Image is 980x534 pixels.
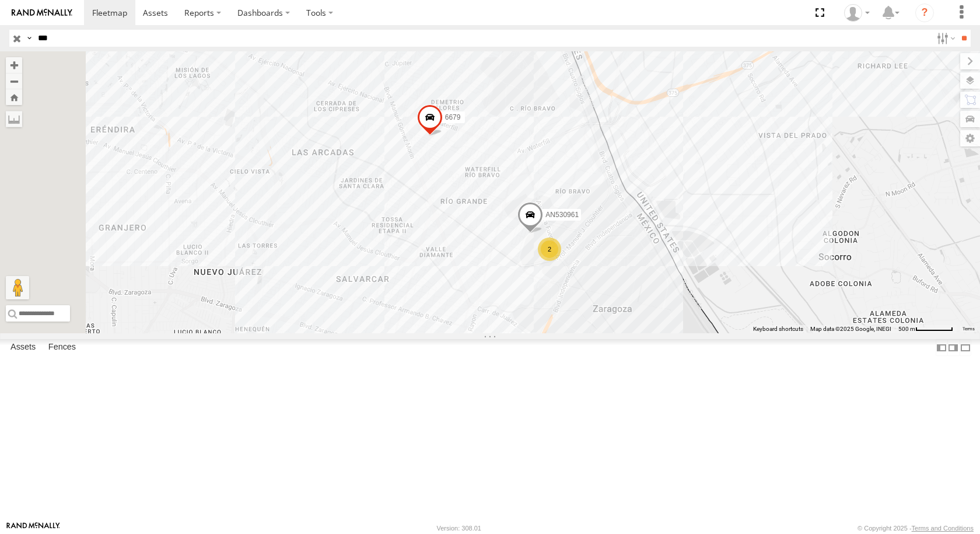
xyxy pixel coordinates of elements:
[6,276,29,299] button: Drag Pegman onto the map to open Street View
[960,130,980,146] label: Map Settings
[445,113,461,121] span: 6679
[936,339,947,356] label: Dock Summary Table to the Left
[753,325,803,333] button: Keyboard shortcuts
[538,238,561,261] div: 2
[915,4,934,22] i: ?
[12,9,72,17] img: rand-logo.svg
[6,89,22,105] button: Zoom Home
[912,525,974,532] a: Terms and Conditions
[43,340,82,356] label: Fences
[810,326,891,332] span: Map data ©2025 Google, INEGI
[6,57,22,73] button: Zoom in
[898,326,915,332] span: 500 m
[437,525,481,532] div: Version: 308.01
[932,30,957,47] label: Search Filter Options
[6,522,60,534] a: Visit our Website
[960,339,971,356] label: Hide Summary Table
[5,340,41,356] label: Assets
[24,30,34,47] label: Search Query
[6,111,22,127] label: Measure
[545,211,579,219] span: AN530961
[840,4,874,22] div: MANUEL HERNANDEZ
[895,325,957,333] button: Map Scale: 500 m per 61 pixels
[963,327,975,331] a: Terms (opens in new tab)
[6,73,22,89] button: Zoom out
[857,525,974,532] div: © Copyright 2025 -
[947,339,959,356] label: Dock Summary Table to the Right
